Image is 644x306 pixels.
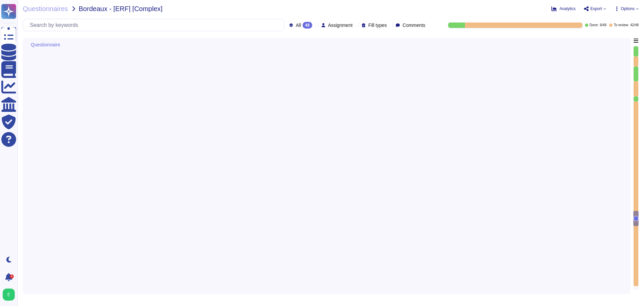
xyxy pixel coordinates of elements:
span: 42 / 48 [630,24,639,27]
img: user [3,289,15,301]
button: Analytics [551,6,576,11]
span: Comments [402,23,425,28]
span: Assignment [328,23,353,28]
div: 9 [10,274,14,278]
div: 48 [303,22,312,29]
span: 6 / 48 [600,24,606,27]
span: Questionnaires [23,5,68,12]
span: Export [590,7,602,11]
span: Done: [590,24,599,27]
button: user [1,287,19,302]
span: All [296,23,301,28]
input: Search by keywords [26,19,284,31]
span: Bordeaux - [ERF] [Complex] [79,5,163,12]
span: Fill types [368,23,387,28]
span: Analytics [559,7,576,11]
span: To review: [614,24,629,27]
span: Options [621,7,635,11]
span: Questionnaire [31,42,60,47]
